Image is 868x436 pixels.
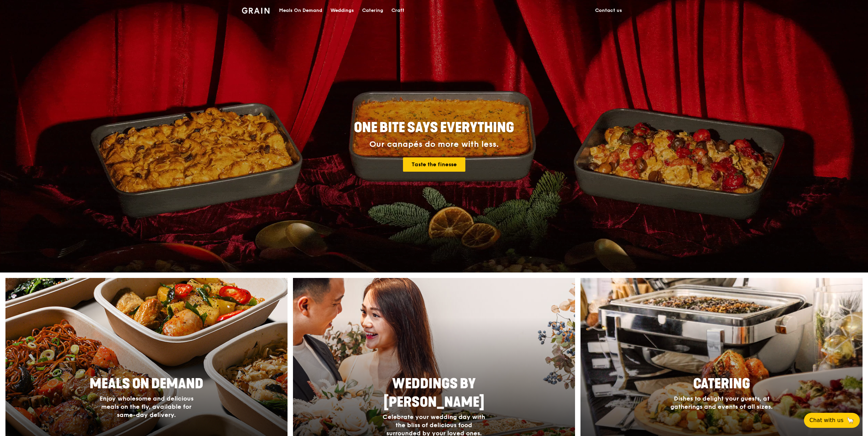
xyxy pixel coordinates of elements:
div: Meals On Demand [279,0,322,21]
div: Catering [362,0,383,21]
span: Chat with us [809,416,843,424]
span: Weddings by [PERSON_NAME] [384,376,484,410]
span: Catering [693,376,750,392]
a: Craft [387,0,408,21]
div: Weddings [330,0,354,21]
a: Contact us [591,0,626,21]
span: Dishes to delight your guests, at gatherings and events of all sizes. [670,395,773,410]
div: Craft [391,0,404,21]
img: Grain [242,7,269,14]
button: Chat with us🦙 [804,413,860,428]
span: Enjoy wholesome and delicious meals on the fly, available for same-day delivery. [99,395,193,419]
a: Taste the finesse [403,157,465,172]
div: Our canapés do more with less. [311,140,557,149]
a: Weddings [326,0,358,21]
span: Meals On Demand [90,376,203,392]
span: 🦙 [846,416,854,424]
span: ONE BITE SAYS EVERYTHING [354,120,514,136]
a: Catering [358,0,387,21]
